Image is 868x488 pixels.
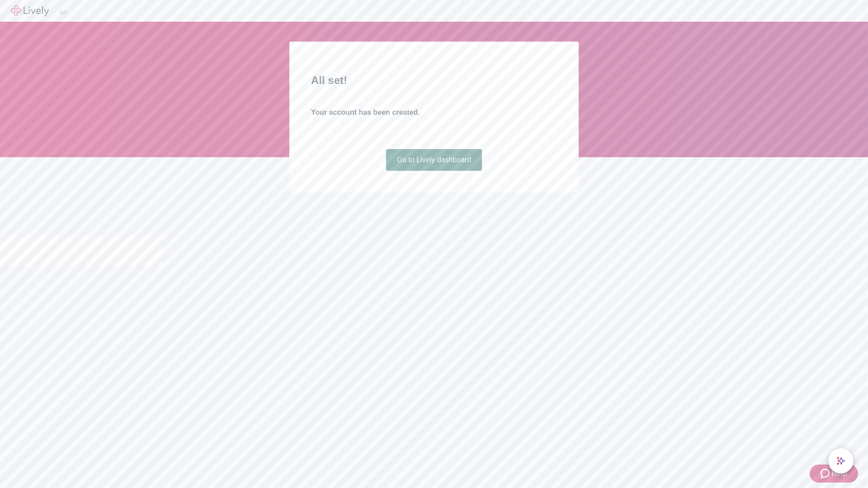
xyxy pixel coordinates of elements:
[311,72,557,89] h2: All set!
[821,468,831,479] svg: Zendesk support icon
[831,468,847,479] span: Help
[828,448,854,474] button: chat
[60,11,67,14] button: Log out
[11,5,49,16] img: Lively
[311,107,557,118] h4: Your account has been created.
[386,149,482,171] a: Go to Lively dashboard
[836,456,845,465] svg: Lively AI Assistant
[810,465,858,483] button: Zendesk support iconHelp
